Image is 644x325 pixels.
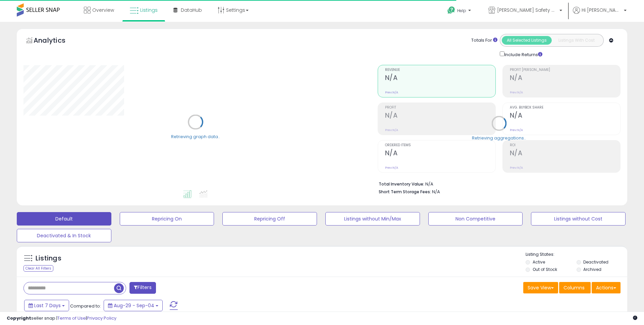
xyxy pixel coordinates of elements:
div: Retrieving aggregations.. [472,135,526,141]
button: Deactivated & In Stock [17,229,111,242]
span: [PERSON_NAME] Safety & Supply [497,7,557,13]
div: Totals For [471,37,497,44]
button: Listings With Cost [551,36,601,45]
button: Repricing Off [222,212,317,226]
button: Listings without Min/Max [325,212,420,226]
span: Listings [140,7,158,13]
span: DataHub [181,7,202,13]
div: Include Returns [495,50,550,58]
button: Default [17,212,111,226]
button: Listings without Cost [531,212,626,226]
span: Overview [92,7,114,13]
i: Get Help [447,6,455,14]
button: Non Competitive [428,212,523,226]
div: Retrieving graph data.. [171,133,220,139]
a: Hi [PERSON_NAME] [573,7,627,22]
strong: Copyright [7,315,31,321]
span: Hi [PERSON_NAME] [582,7,622,13]
button: Repricing On [120,212,214,226]
button: All Selected Listings [502,36,552,45]
h5: Analytics [34,36,78,47]
a: Help [442,1,478,22]
div: seller snap | | [7,315,116,322]
span: Help [457,8,466,13]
